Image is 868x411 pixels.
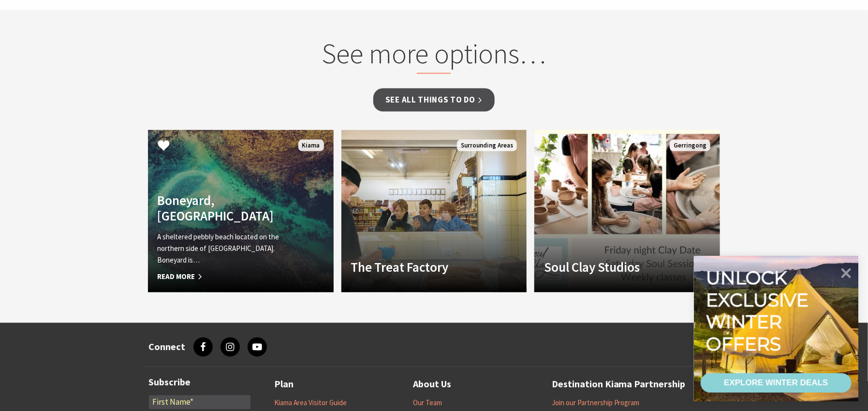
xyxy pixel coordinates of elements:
h4: Boneyard, [GEOGRAPHIC_DATA] [158,193,296,224]
span: Gerringong [670,140,710,152]
span: Read More [158,271,296,283]
a: Our Team [413,398,442,408]
h4: The Treat Factory [351,260,489,275]
h2: See more options… [250,37,618,74]
input: First Name* [149,396,250,410]
button: Click to Favourite Boneyard, Kiama [148,130,179,163]
a: Join our Partnership Program [552,398,640,408]
a: Kiama Area Visitor Guide [275,398,347,408]
span: Kiama [298,140,324,152]
a: Another Image Used Soul Clay Studios Gerringong [534,130,720,293]
a: Plan [275,377,294,393]
div: EXPLORE WINTER DEALS [724,373,828,393]
a: See all Things To Do [373,88,495,111]
h3: Subscribe [149,377,250,388]
div: Unlock exclusive winter offers [706,267,813,355]
a: Destination Kiama Partnership [552,377,686,393]
a: EXPLORE WINTER DEALS [701,373,852,393]
h4: Soul Clay Studios [544,260,682,275]
a: Boneyard, [GEOGRAPHIC_DATA] A sheltered pebbly beach located on the northern side of [GEOGRAPHIC_... [148,130,334,293]
span: Surrounding Areas [457,140,517,152]
p: A sheltered pebbly beach located on the northern side of [GEOGRAPHIC_DATA]. Boneyard is… [158,232,296,266]
a: About Us [413,377,451,393]
a: The Treat Factory Surrounding Areas [341,130,527,293]
h3: Connect [149,341,186,353]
